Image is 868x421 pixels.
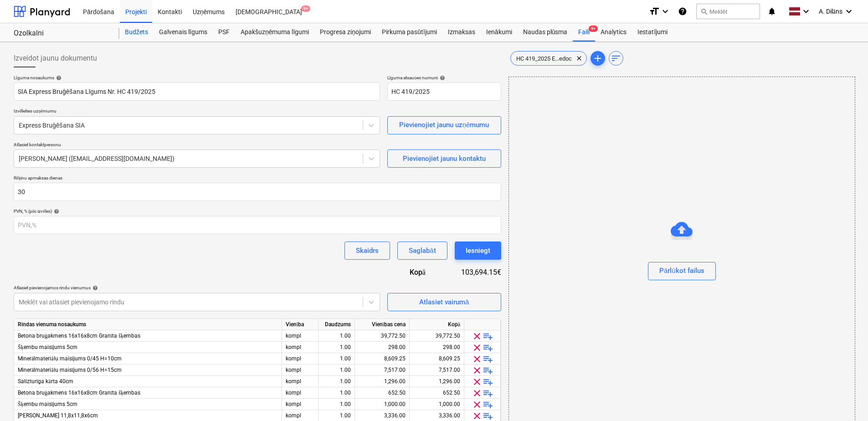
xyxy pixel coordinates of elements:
[440,267,501,277] div: 103,694.15€
[322,399,351,410] div: 1.00
[14,208,501,214] div: PVN, % (pēc izvēles)
[322,353,351,365] div: 1.00
[403,153,486,164] div: Pievienojiet jaunu kontaktu
[399,119,489,131] div: Pievienojiet jaunu uzņēmumu
[359,365,406,376] div: 7,517.00
[632,23,673,41] a: Iestatījumi
[282,342,318,353] div: kompl
[18,344,77,350] span: Šķembu maisījums 5cm
[648,262,716,280] button: Pārlūkot failus
[344,241,390,260] button: Skaidrs
[14,142,380,149] p: Atlasiet kontaktpersonu
[413,365,460,376] div: 7,517.00
[322,376,351,387] div: 1.00
[387,149,501,168] button: Pievienojiet jaunu kontaktu
[376,23,442,41] a: Pirkuma pasūtījumi
[819,8,842,15] span: A. Dilāns
[413,353,460,365] div: 8,609.25
[696,4,760,19] button: Meklēt
[483,331,493,342] span: playlist_add
[611,53,621,64] span: sort
[154,23,213,41] a: Galvenais līgums
[282,330,318,342] div: kompl
[767,6,776,17] i: notifications
[510,51,587,66] div: HC 419_2025 E...edoc
[282,365,318,376] div: kompl
[213,23,235,41] a: PSF
[592,53,603,64] span: add
[413,376,460,387] div: 1,296.00
[659,265,704,277] div: Pārlūkot failus
[359,376,406,387] div: 1,296.00
[413,342,460,353] div: 298.00
[413,387,460,399] div: 652.50
[14,285,380,291] div: Atlasiet pievienojamos rindu vienumus
[235,23,314,41] div: Apakšuzņēmuma līgumi
[472,354,483,365] span: clear
[18,367,122,373] span: Minerālmateriālu maisījums 0/56 H=15cm
[14,53,97,64] span: Izveidot jaunu dokumentu
[472,388,483,399] span: clear
[442,23,481,41] a: Izmaksas
[18,401,77,407] span: Šķembu maisījums 5cm
[438,75,445,81] span: help
[397,241,447,260] button: Saglabāt
[700,8,708,15] span: search
[359,342,406,353] div: 298.00
[355,319,410,330] div: Vienības cena
[54,75,62,81] span: help
[318,319,355,330] div: Daudzums
[14,108,380,116] p: Izvēlieties uzņēmumu
[359,330,406,342] div: 39,772.50
[678,6,687,17] i: Zināšanu pamats
[14,183,501,201] input: Rēķinu apmaksas dienas
[301,5,310,12] span: 9+
[91,285,98,291] span: help
[18,390,140,396] span: Betona bruģakmens 16x16x8cm Granīta šķembas
[573,23,595,41] div: Faili
[472,376,483,387] span: clear
[455,241,501,260] button: Iesniegt
[472,399,483,410] span: clear
[18,355,122,362] span: Minerālmateriālu maisījums 0/45 H=10cm
[410,319,464,330] div: Kopā
[14,29,108,38] div: Ozolkalni
[483,354,493,365] span: playlist_add
[14,82,380,101] input: Dokumenta nosaukums
[483,399,493,410] span: playlist_add
[14,75,380,81] div: Līguma nosaukums
[322,387,351,399] div: 1.00
[472,342,483,353] span: clear
[472,331,483,342] span: clear
[282,399,318,410] div: kompl
[282,319,318,330] div: Vienība
[481,23,518,41] a: Ienākumi
[359,387,406,399] div: 652.50
[801,6,812,17] i: keyboard_arrow_down
[359,399,406,410] div: 1,000.00
[359,353,406,365] div: 8,609.25
[483,365,493,376] span: playlist_add
[466,245,490,257] div: Iesniegt
[282,387,318,399] div: kompl
[511,55,577,62] span: HC 419_2025 E...edoc
[595,23,632,41] a: Analytics
[322,330,351,342] div: 1.00
[14,216,501,234] input: PVN,%
[472,365,483,376] span: clear
[356,245,379,257] div: Skaidrs
[483,388,493,399] span: playlist_add
[314,23,376,41] a: Progresa ziņojumi
[387,82,501,101] input: Atsauces numurs
[660,6,671,17] i: keyboard_arrow_down
[52,209,59,214] span: help
[574,53,585,64] span: clear
[14,175,501,183] p: Rēķinu apmaksas dienas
